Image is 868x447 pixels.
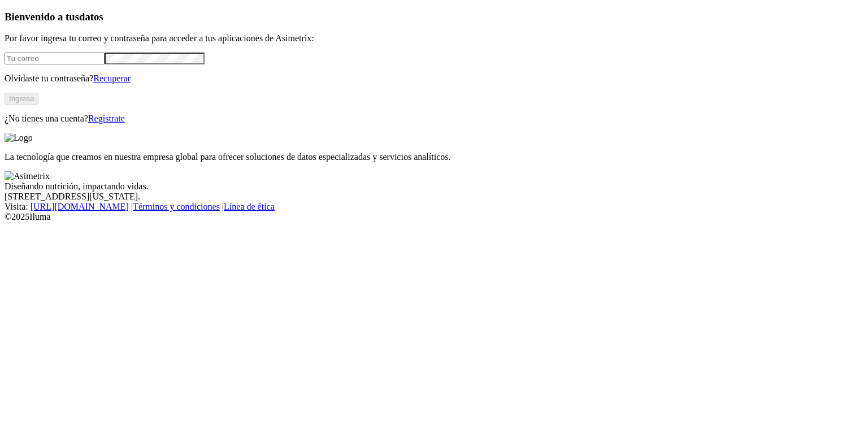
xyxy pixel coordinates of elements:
div: Visita : | | [5,202,863,212]
p: ¿No tienes una cuenta? [5,114,863,124]
p: Olvidaste tu contraseña? [5,73,863,84]
a: [URL][DOMAIN_NAME] [31,202,129,211]
p: Por favor ingresa tu correo y contraseña para acceder a tus aplicaciones de Asimetrix: [5,33,863,44]
input: Tu correo [5,53,105,64]
div: Diseñando nutrición, impactando vidas. [5,181,863,192]
div: © 2025 Iluma [5,212,863,222]
span: datos [79,11,103,23]
img: Logo [5,133,33,143]
p: La tecnología que creamos en nuestra empresa global para ofrecer soluciones de datos especializad... [5,152,863,162]
img: Asimetrix [5,171,50,181]
a: Línea de ética [224,202,275,211]
button: Ingresa [5,93,38,105]
a: Términos y condiciones [133,202,220,211]
a: Regístrate [88,114,125,123]
div: [STREET_ADDRESS][US_STATE]. [5,192,863,202]
h3: Bienvenido a tus [5,11,863,23]
a: Recuperar [93,73,131,83]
